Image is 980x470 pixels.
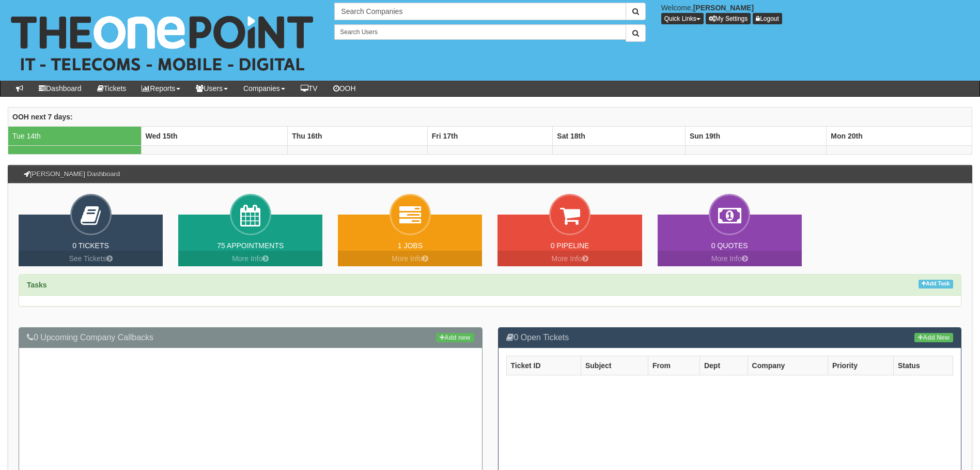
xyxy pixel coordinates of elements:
a: OOH [325,81,364,96]
th: Mon 20th [827,126,972,145]
a: Add New [914,333,953,342]
a: More Info [178,251,322,266]
b: [PERSON_NAME] [693,4,754,12]
a: Logout [753,13,782,24]
th: Dept [699,356,748,375]
th: Fri 17th [427,126,553,145]
a: 0 Quotes [711,241,748,250]
a: 1 Jobs [398,241,423,250]
a: Companies [236,81,293,96]
a: Reports [134,81,188,96]
a: 0 Pipeline [551,241,589,250]
strong: Tasks [27,281,47,289]
a: Tickets [89,81,134,96]
h3: 0 Upcoming Company Callbacks [27,333,474,342]
a: Add Task [919,280,953,289]
a: More Info [658,251,802,266]
a: My Settings [706,13,751,24]
a: Add new [436,333,474,342]
th: From [648,356,699,375]
a: Dashboard [31,81,89,96]
th: Thu 16th [288,126,428,145]
a: TV [293,81,325,96]
th: OOH next 7 days: [8,107,972,126]
h3: 0 Open Tickets [506,333,954,342]
div: Welcome, [654,3,980,24]
td: Tue 14th [8,126,142,145]
a: 0 Tickets [72,241,109,250]
th: Status [893,356,953,375]
button: Quick Links [661,13,704,24]
th: Sun 19th [685,126,826,145]
th: Ticket ID [506,356,581,375]
h3: [PERSON_NAME] Dashboard [19,165,125,183]
th: Subject [581,356,648,375]
th: Sat 18th [553,126,686,145]
a: See Tickets [19,251,163,266]
a: 75 Appointments [217,241,284,250]
a: Users [188,81,236,96]
th: Priority [828,356,893,375]
th: Wed 15th [141,126,288,145]
a: More Info [338,251,482,266]
a: More Info [497,251,642,266]
th: Company [748,356,828,375]
input: Search Companies [334,3,626,20]
input: Search Users [334,24,626,40]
